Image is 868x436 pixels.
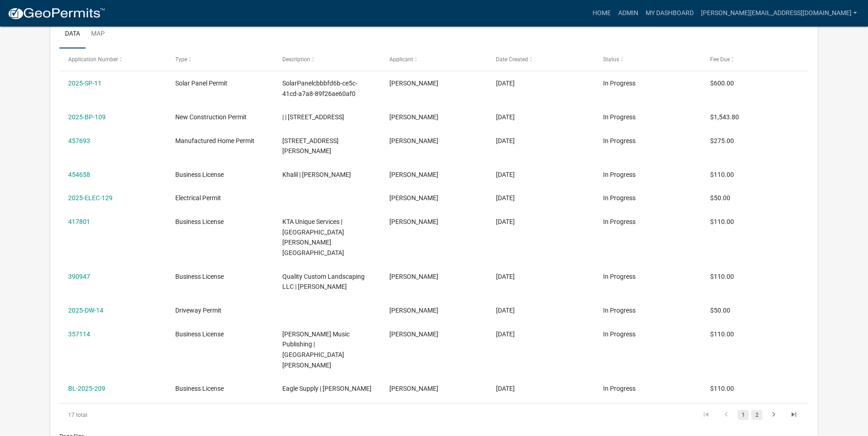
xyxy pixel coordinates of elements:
[496,171,515,178] span: 07/24/2025
[380,48,487,70] datatable-header-cell: Applicant
[68,273,90,280] a: 390947
[282,137,339,155] span: 415 willis rd
[496,385,515,392] span: 11/16/2024
[389,171,438,178] span: Clyde Copeland
[736,407,750,423] li: page 1
[697,410,715,420] a: go to first page
[496,56,528,63] span: Date Created
[274,48,381,70] datatable-header-cell: Description
[389,137,438,144] span: Ronnie Dozier
[496,218,515,225] span: 05/08/2025
[710,385,734,392] span: $110.00
[389,273,438,280] span: Kathryn Sprout
[751,410,762,420] a: 2
[175,137,254,144] span: Manufactured Home Permit
[615,5,642,22] a: Admin
[496,80,515,87] span: 08/20/2025
[710,113,739,121] span: $1,543.80
[710,56,730,63] span: Fee Due
[717,410,735,420] a: go to previous page
[738,410,749,420] a: 1
[496,330,515,338] span: 12/31/2024
[697,5,861,22] a: [PERSON_NAME][EMAIL_ADDRESS][DOMAIN_NAME]
[603,385,636,392] span: In Progress
[68,56,118,63] span: Application Number
[175,307,221,314] span: Driveway Permit
[389,385,438,392] span: Terry Harper
[68,194,113,202] a: 2025-ELEC-129
[175,56,187,63] span: Type
[710,194,730,202] span: $50.00
[785,410,803,420] a: go to last page
[68,171,90,178] a: 454658
[282,218,344,256] span: KTA Unique Services | Brooks, Tarsha
[175,218,224,225] span: Business License
[603,307,636,314] span: In Progress
[175,171,224,178] span: Business License
[68,137,90,144] a: 457693
[282,171,351,178] span: Khalil | Copeland, Clyde
[750,407,764,423] li: page 2
[389,330,438,338] span: Vicki L Maxwell
[68,218,90,225] a: 417801
[282,80,357,97] span: SolarPanelcbbbfd6b-ce5c-41cd-a7a8-89f26ae60af0
[59,20,86,49] a: Data
[389,307,438,314] span: WaTanya Jackson
[603,80,636,87] span: In Progress
[594,48,701,70] datatable-header-cell: Status
[68,330,90,338] a: 357114
[496,307,515,314] span: 02/18/2025
[642,5,697,22] a: My Dashboard
[603,194,636,202] span: In Progress
[59,48,167,70] datatable-header-cell: Application Number
[68,307,103,314] a: 2025-DW-14
[603,273,636,280] span: In Progress
[175,113,247,121] span: New Construction Permit
[175,194,221,202] span: Electrical Permit
[282,113,344,121] span: | | 1717 Dell Drive
[710,330,734,338] span: $110.00
[603,137,636,144] span: In Progress
[589,5,615,22] a: Home
[282,385,372,392] span: Eagle Supply | Harper, Terry
[282,273,365,291] span: Quality Custom Landscaping LLC | Sprout, Kathryn
[710,273,734,280] span: $110.00
[389,56,413,63] span: Applicant
[86,20,110,49] a: Map
[282,56,310,63] span: Description
[167,48,274,70] datatable-header-cell: Type
[389,218,438,225] span: Tarsha Brooks
[710,218,734,225] span: $110.00
[710,80,734,87] span: $600.00
[496,137,515,144] span: 07/31/2025
[59,404,208,426] div: 17 total
[68,80,102,87] a: 2025-SP-11
[701,48,809,70] datatable-header-cell: Fee Due
[68,385,105,392] a: BL-2025-209
[389,113,438,121] span: Matthew Sizemore
[68,113,106,121] a: 2025-BP-109
[282,330,350,369] span: Dixie Queen Music Publishing | Maxwell , Vicki
[389,80,438,87] span: Matthew Thomas Markham
[603,56,619,63] span: Status
[175,80,227,87] span: Solar Panel Permit
[496,194,515,202] span: 06/16/2025
[496,113,515,121] span: 08/05/2025
[496,273,515,280] span: 03/18/2025
[175,330,224,338] span: Business License
[487,48,594,70] datatable-header-cell: Date Created
[175,273,224,280] span: Business License
[603,113,636,121] span: In Progress
[603,218,636,225] span: In Progress
[389,194,438,202] span: Michael Seabrum
[710,137,734,144] span: $275.00
[175,385,224,392] span: Business License
[603,330,636,338] span: In Progress
[603,171,636,178] span: In Progress
[765,410,782,420] a: go to next page
[710,307,730,314] span: $50.00
[710,171,734,178] span: $110.00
